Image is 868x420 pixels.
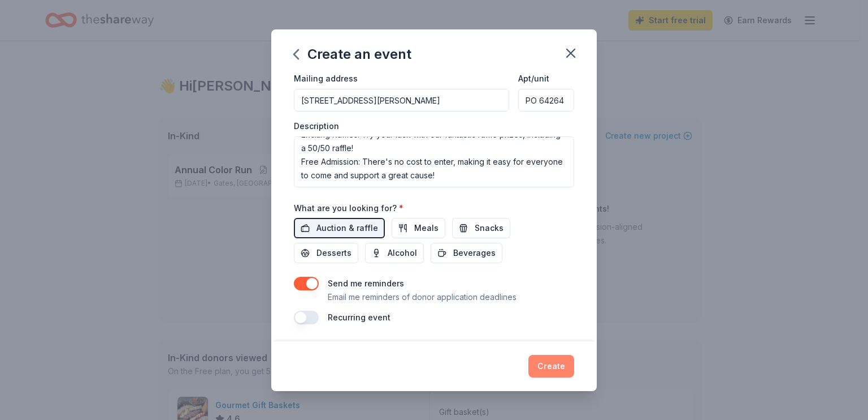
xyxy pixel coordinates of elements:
button: Create [528,355,574,378]
span: Meals [414,221,439,235]
label: Description [294,121,339,132]
div: Create an event [294,45,411,63]
label: Mailing address [294,73,358,84]
button: Alcohol [365,243,424,263]
span: Snacks [475,221,504,235]
button: Snacks [452,218,510,238]
button: Desserts [294,243,358,263]
span: Beverages [453,246,496,260]
button: Meals [392,218,445,238]
button: Beverages [431,243,502,263]
label: Apt/unit [518,73,549,84]
span: Alcohol [388,246,417,260]
textarea: This event is raising money for Hope Dealers BTC (Be The Change). This special night is your chan... [294,136,574,187]
label: Send me reminders [328,278,404,288]
span: Auction & raffle [316,221,378,235]
button: Auction & raffle [294,218,385,238]
span: Desserts [316,246,351,260]
p: Email me reminders of donor application deadlines [328,290,517,304]
label: Recurring event [328,312,390,322]
input: # [518,89,574,112]
input: Enter a US address [294,89,509,112]
label: What are you looking for? [294,203,403,214]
